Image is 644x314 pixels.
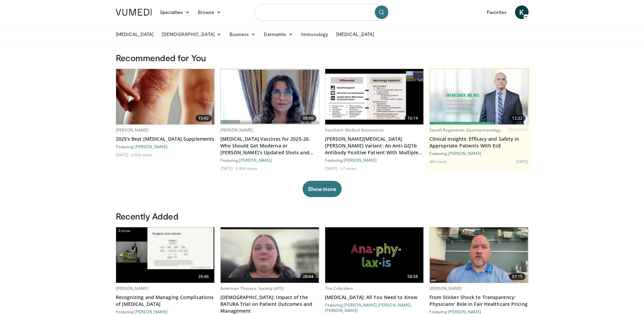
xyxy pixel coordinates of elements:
img: VuMedi Logo [116,9,152,16]
a: 26:46 [116,227,215,283]
a: Immunology [297,28,332,41]
a: [PERSON_NAME] [239,158,272,162]
li: 5,958 views [236,165,257,171]
a: [MEDICAL_DATA]: All You Need to Know [325,294,424,301]
span: 12:32 [509,115,526,122]
span: 28:04 [300,273,316,280]
span: FEATURED [508,127,528,132]
div: Featuring: [220,157,319,163]
h3: Recently Added [116,211,529,222]
a: [PERSON_NAME] [344,158,377,162]
li: 37 views [340,165,356,171]
a: [PERSON_NAME] [429,285,462,291]
a: Southern Medical Association [325,127,384,133]
img: 4e370bb1-17f0-4657-a42f-9b995da70d2f.png.620x360_q85_upscale.png [221,70,319,124]
a: [PERSON_NAME] [134,144,168,149]
a: [PERSON_NAME] [448,151,481,156]
span: 09:00 [300,115,316,122]
a: 09:00 [221,69,319,124]
a: [PERSON_NAME] [116,285,149,291]
a: Recognizing and Managing Complications of [MEDICAL_DATA] [116,294,215,308]
a: [PERSON_NAME] [220,127,253,133]
li: [DATE] [516,159,529,164]
h3: Recommended for You [116,52,529,63]
a: American Thoracic Society (ATS) [220,285,284,291]
li: [DATE] [116,152,130,157]
a: 12:32 [430,69,528,124]
a: [MEDICAL_DATA] [332,28,378,41]
a: 58:58 [325,227,424,283]
li: [DATE] [220,165,235,171]
a: 15:42 [116,69,215,124]
img: 281e1a3d-dfe2-4a67-894e-a40ffc0c4a99.620x360_q85_upscale.jpg [116,69,215,124]
a: [PERSON_NAME][MEDICAL_DATA][PERSON_NAME] Variant: An Anti-GQ1b Antibody Positive Patient With Mul... [325,136,424,156]
img: b7e30442-1446-40bc-ab51-8db074a52626.620x360_q85_upscale.jpg [116,227,215,283]
img: 48453a70-5670-44db-b11a-edfdc2b4e853.620x360_q85_upscale.jpg [325,69,424,124]
a: Favorites [483,5,511,19]
a: [MEDICAL_DATA] [112,28,158,41]
a: [PERSON_NAME] [134,309,168,314]
a: [PERSON_NAME] [116,127,149,133]
li: 6,928 views [131,152,152,157]
div: Featuring: [116,144,215,149]
img: bf9ce42c-6823-4735-9d6f-bc9dbebbcf2c.png.620x360_q85_upscale.jpg [430,69,528,124]
span: 10:14 [405,115,421,122]
span: 15:42 [196,115,212,122]
a: [PERSON_NAME] [448,309,481,314]
a: Sanofi Regeneron Gastroenterology [429,127,501,133]
a: From Sticker Shock to Transparency: Physicians' Role in Fair Healthcare Pricing [429,294,529,308]
a: 10:14 [325,69,424,124]
img: 89f4f51b-3f84-415b-b8a3-f66638491610.620x360_q85_upscale.jpg [430,227,528,283]
a: [PERSON_NAME] [344,302,377,307]
a: 28:04 [221,227,319,283]
a: K [515,5,529,19]
a: [DEMOGRAPHIC_DATA] [158,28,225,41]
a: Browse [194,5,225,19]
a: [MEDICAL_DATA] Vaccines for 2025-26: Who Should Get Moderna or [PERSON_NAME]’s Updated Shots and ... [220,136,319,156]
span: 58:58 [405,273,421,280]
a: [PERSON_NAME] [378,302,411,307]
span: 26:46 [196,273,212,280]
a: 2025's Best [MEDICAL_DATA] Supplements [116,136,215,142]
div: Featuring: [429,151,529,156]
a: The Cribsiders [325,285,353,291]
img: f51fef35-280a-485b-a3c4-5904bf9a39da.620x360_q85_upscale.jpg [325,227,424,283]
a: [PERSON_NAME] [325,308,358,313]
button: Show more [302,181,342,197]
img: b5443762-4b73-4f51-891b-92945b5b4607.620x360_q85_upscale.jpg [221,227,319,283]
a: Business [225,28,260,41]
li: 180 views [429,159,447,164]
input: Search topics, interventions [254,4,390,20]
div: Featuring: [325,157,424,163]
span: 07:15 [509,273,526,280]
a: 07:15 [430,227,528,283]
li: [DATE] [325,165,339,171]
a: Dermatitis [260,28,297,41]
div: Featuring: , , [325,302,424,313]
a: Clinical Insights: Efficacy and Safety in Appropriate Patients With EoE [429,136,529,149]
a: Specialties [156,5,194,19]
